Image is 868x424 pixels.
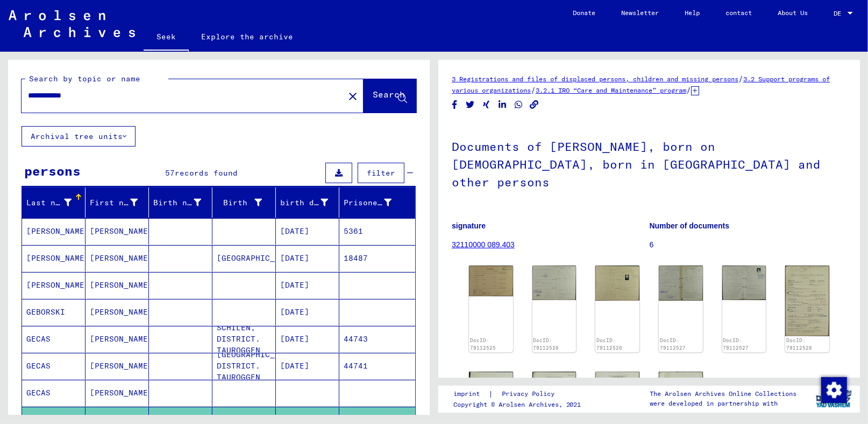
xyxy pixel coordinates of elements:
[529,98,540,112] button: Copy link
[536,86,686,94] a: 3.2.1 IRO “Care and Maintenance” program
[280,226,309,236] font: [DATE]
[513,98,524,112] button: Share on WhatsApp
[342,85,364,107] button: Clear
[224,198,248,207] font: Birth
[685,9,700,17] font: Help
[650,390,797,398] font: The Arolsen Archives Online Collections
[212,187,276,218] mat-header-cell: Birth
[26,253,89,263] font: [PERSON_NAME]
[650,399,778,407] font: were developed in partnership with
[493,388,567,400] a: Privacy Policy
[156,32,176,41] font: Seek
[786,337,812,351] a: DocID: 79112528
[153,198,202,207] font: Birth name
[217,194,275,211] div: Birth
[358,163,404,183] button: filter
[785,266,829,336] img: 001.jpg
[660,337,686,351] a: DocID: 79112527
[346,90,359,103] mat-icon: close
[452,221,486,230] font: signature
[814,385,854,412] img: yv_logo.png
[144,24,189,52] a: Seek
[90,253,153,263] font: [PERSON_NAME]
[531,85,536,95] font: /
[449,98,460,112] button: Share on Facebook
[532,266,577,300] img: 001.jpg
[24,163,81,179] font: persons
[723,337,749,351] a: DocID: 79112527
[90,388,153,398] font: [PERSON_NAME]
[834,9,841,17] font: DE
[86,187,149,218] mat-header-cell: First name
[470,337,496,351] a: DocID: 79112525
[280,198,329,207] font: birth date
[90,198,138,207] font: First name
[26,334,51,344] font: GECAS
[31,131,123,141] font: Archival tree units
[90,307,153,317] font: [PERSON_NAME]
[217,350,304,382] font: [GEOGRAPHIC_DATA], DISTRICT. TAUROGGEN
[821,377,847,403] img: Change consent
[344,253,368,263] font: 18487
[280,307,309,317] font: [DATE]
[453,400,581,408] font: Copyright © Arolsen Archives, 2021
[29,74,140,84] font: Search by topic or name
[90,361,162,371] font: [PERSON_NAME]'S
[533,337,559,351] a: DocID: 79112526
[725,9,752,17] font: contact
[738,74,743,84] font: /
[26,194,85,211] div: Last name
[26,388,51,398] font: GECAS
[364,79,416,113] button: Search
[22,126,136,147] button: Archival tree units
[344,194,405,211] div: Prisoner #
[90,334,153,344] font: [PERSON_NAME]
[166,168,175,178] font: 57
[217,323,260,355] font: SCHILEN, DISTRICT. TAUROGGEN
[650,221,730,230] font: Number of documents
[497,98,508,112] button: Share on LinkedIn
[280,280,309,290] font: [DATE]
[339,187,415,218] mat-header-cell: Prisoner #
[778,9,808,17] font: About Us
[280,253,309,263] font: [DATE]
[202,32,294,41] font: Explore the archive
[596,337,622,351] a: DocID: 79112526
[90,226,153,236] font: [PERSON_NAME]
[26,280,89,290] font: [PERSON_NAME]
[481,98,492,112] button: Share on Xing
[344,361,368,371] font: 44741
[452,139,821,190] font: Documents of [PERSON_NAME], born on [DEMOGRAPHIC_DATA], born in [GEOGRAPHIC_DATA] and other persons
[149,187,212,218] mat-header-cell: Birth name
[153,194,215,211] div: Birth name
[280,361,309,371] font: [DATE]
[621,9,659,17] font: Newsletter
[452,75,738,83] a: 3 Registrations and files of displaced persons, children and missing persons
[344,334,368,344] font: 44743
[659,266,703,301] img: 001.jpg
[344,198,392,207] font: Prisoner #
[595,266,639,300] img: 002.jpg
[189,24,307,50] a: Explore the archive
[90,280,153,290] font: [PERSON_NAME]
[26,361,51,371] font: GECAS
[650,240,654,249] font: 6
[276,187,339,218] mat-header-cell: birth date
[722,266,766,300] img: 002.jpg
[465,98,476,112] button: Share on Twitter
[373,89,405,100] font: Search
[469,266,513,296] img: 001.jpg
[22,187,86,218] mat-header-cell: Last name
[452,240,515,249] font: 32110000 089.403
[26,226,89,236] font: [PERSON_NAME]
[488,389,493,399] font: |
[9,10,135,37] img: Arolsen_neg.svg
[573,9,595,17] font: Donate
